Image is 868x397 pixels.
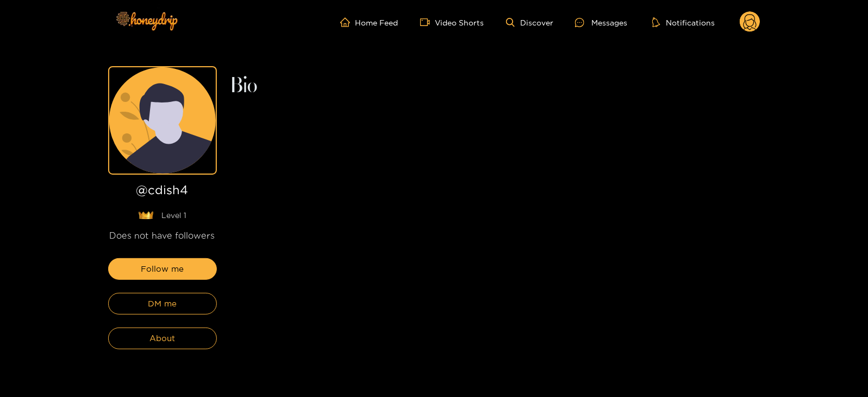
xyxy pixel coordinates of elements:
[575,16,627,29] div: Messages
[420,17,435,27] span: video-camera
[108,229,217,242] div: Does not have followers
[230,77,760,95] h2: Bio
[148,297,177,310] span: DM me
[340,17,355,27] span: home
[340,17,398,27] a: Home Feed
[162,210,187,221] span: Level 1
[506,18,553,27] a: Discover
[138,211,154,220] img: lavel grade
[149,332,175,345] span: About
[420,17,484,27] a: Video Shorts
[108,293,217,315] button: DM me
[141,262,184,276] span: Follow me
[649,17,718,28] button: Notifications
[108,258,217,280] button: Follow me
[108,328,217,349] button: About
[108,183,217,201] h1: @ cdish4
